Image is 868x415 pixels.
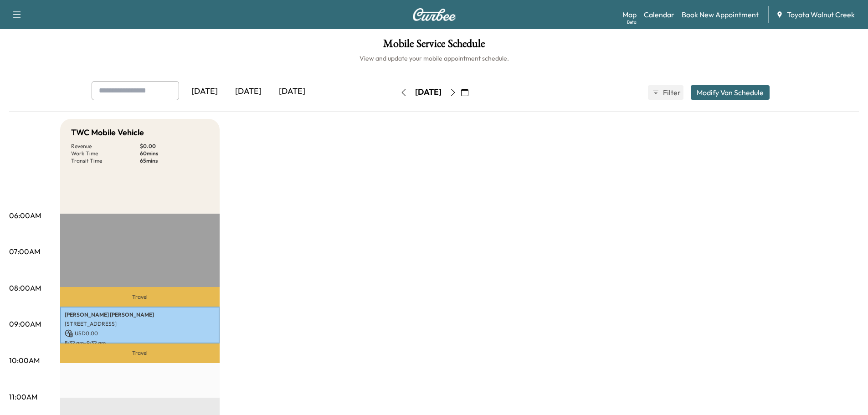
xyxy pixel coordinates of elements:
span: Filter [663,87,679,98]
p: $ 0.00 [140,143,209,150]
p: [STREET_ADDRESS] [65,320,215,328]
button: Filter [648,85,683,100]
a: Book New Appointment [682,9,759,20]
h6: View and update your mobile appointment schedule. [9,54,859,63]
h5: TWC Mobile Vehicle [71,126,144,139]
p: Transit Time [71,157,140,164]
div: [DATE] [226,81,270,102]
div: [DATE] [183,81,226,102]
p: [PERSON_NAME] [PERSON_NAME] [65,311,215,318]
p: 07:00AM [9,246,40,257]
button: Modify Van Schedule [691,85,770,100]
div: [DATE] [415,87,442,98]
p: 11:00AM [9,391,37,402]
h1: Mobile Service Schedule [9,38,859,54]
p: 60 mins [140,150,209,157]
a: MapBeta [622,9,637,20]
p: Travel [60,287,220,307]
span: Toyota Walnut Creek [787,9,855,20]
div: [DATE] [270,81,314,102]
p: 09:00AM [9,318,41,329]
p: 08:00AM [9,282,41,293]
p: 8:32 am - 9:32 am [65,339,215,347]
a: Calendar [644,9,674,20]
p: USD 0.00 [65,329,215,338]
p: 65 mins [140,157,209,164]
p: Travel [60,343,220,363]
div: Beta [627,19,637,26]
p: Work Time [71,150,140,157]
img: Curbee Logo [412,8,456,21]
p: Revenue [71,143,140,150]
p: 06:00AM [9,210,41,221]
p: 10:00AM [9,355,40,366]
